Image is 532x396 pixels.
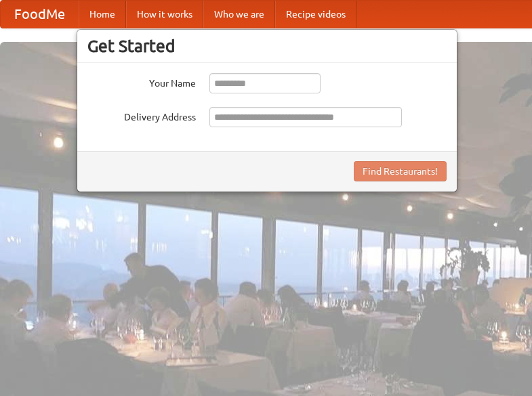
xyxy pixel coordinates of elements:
[87,107,196,124] label: Delivery Address
[126,1,203,28] a: How it works
[203,1,275,28] a: Who we are
[275,1,356,28] a: Recipe videos
[354,161,447,181] button: Find Restaurants!
[87,73,196,90] label: Your Name
[1,1,79,28] a: FoodMe
[87,36,447,56] h3: Get Started
[79,1,126,28] a: Home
